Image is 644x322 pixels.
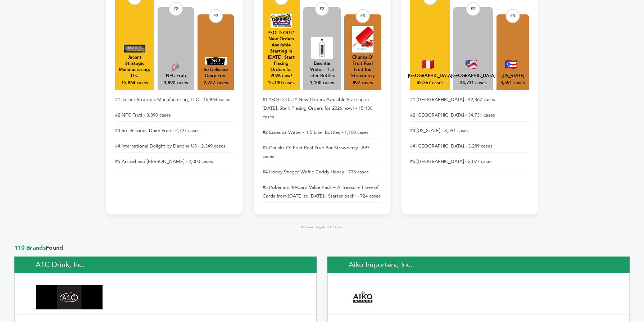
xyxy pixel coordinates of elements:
li: #1 Jacent Strategic Manufacturing, LLC - 15,864 cases [115,94,234,106]
li: #1 *SOLD OUT* New Orders Available Starting in [DATE]. Start Placing Orders for 2026 now! - 15,13... [263,94,381,123]
li: #5 [GEOGRAPHIC_DATA] - 3,077 cases [410,155,529,168]
li: #5 Arrowhead [PERSON_NAME] - 2,000 cases [115,155,234,168]
div: 2,727 cases [204,80,228,86]
img: United States Flag [466,60,477,69]
div: 897 cases [353,80,373,86]
li: #2 NFC Fruti - 3,890 cases [115,109,234,122]
div: 15,864 cases [121,80,148,86]
footer: © Grovara Logistics Dashboard [106,225,538,230]
span: Found [14,244,630,252]
img: Puerto Rico Flag [505,60,517,69]
div: 15,130 cases [268,80,295,86]
div: 3,890 cases [164,80,188,86]
div: 3,591 cases [500,80,525,86]
li: #2 Essentia Water - 1.5 Liter Bottles - 1,100 cases [263,126,381,139]
div: #3 [506,9,520,23]
div: Essentia Water - 1.5 Liter Bottles [307,60,337,79]
li: #4 [GEOGRAPHIC_DATA] - 3,289 cases [410,140,529,153]
li: #4 International Delight by Danone US - 2,349 cases [115,140,234,153]
li: #3 [US_STATE] - 3,591 cases [410,124,529,137]
div: #3 [209,9,223,23]
img: NFC Fruti [165,63,187,71]
li: #5 Pokemon 40-Card Value Pack – A Treasure Trove of Cards from [DATE] to [DATE] - Starter pack! -... [263,181,381,203]
div: #2 [315,2,329,16]
li: #2 [GEOGRAPHIC_DATA] - 34,731 cases [410,109,529,122]
img: Peru Flag [422,60,434,69]
div: 42,367 cases [417,80,444,86]
img: Chunks O' Fruit Real Fruit Bar Strawberry [352,26,373,53]
img: Jacent Strategic Manufacturing, LLC [124,45,145,53]
div: *SOLD OUT* New Orders Available Starting in [DATE]. Start Placing Orders for 2026 now! [266,30,296,79]
li: #3 So Delicious Dairy Free - 2,727 cases [115,124,234,137]
div: NFC Fruti [166,73,186,79]
div: #2 [466,2,480,16]
span: 110 Brands [14,244,46,252]
img: A1C Drink, Inc. [36,285,103,310]
h2: A1C Drink, Inc. [14,257,317,273]
div: Puerto Rico [502,73,524,79]
div: United States [451,73,495,79]
div: 1,100 cases [310,80,334,86]
li: #1 [GEOGRAPHIC_DATA] - 42,367 cases [410,94,529,106]
img: Aiko Importers, Inc. [349,282,377,313]
img: *SOLD OUT* New Orders Available Starting in 2026. Start Placing Orders for 2026 now! [271,14,292,28]
div: Peru [408,73,452,79]
h2: Aiko Importers, Inc. [327,257,630,273]
li: #4 Honey Stinger Waffle Caddy Honey - 738 cases [263,166,381,178]
div: Jacent Strategic Manufacturing, LLC [119,54,150,79]
img: Essentia Water - 1.5 Liter Bottles [311,37,333,59]
div: Chunks O' Fruit Real Fruit Bar Strawberry [348,54,378,79]
div: So Delicious Dairy Free [201,67,230,79]
div: #2 [169,2,183,16]
div: 34,731 cases [460,80,487,86]
img: So Delicious Dairy Free [205,57,227,65]
li: #3 Chunks O' Fruit Real Fruit Bar Strawberry - 897 cases [263,142,381,163]
div: #3 [356,9,370,23]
